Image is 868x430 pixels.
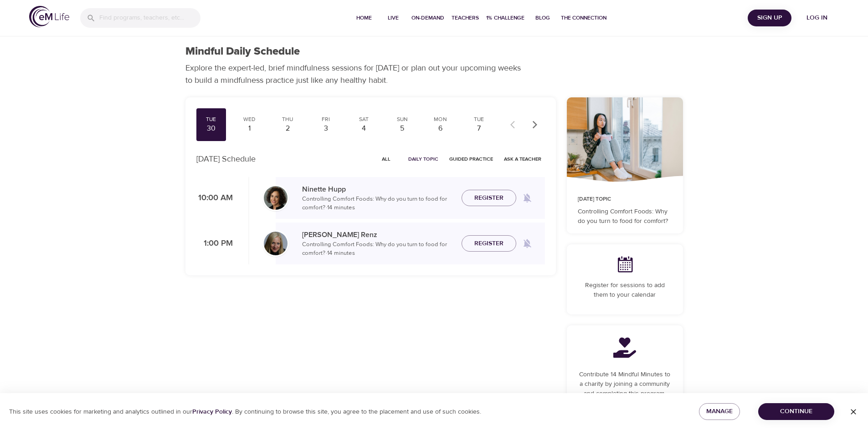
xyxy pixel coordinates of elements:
p: Contribute 14 Mindful Minutes to a charity by joining a community and completing this program. [578,370,672,399]
button: Log in [795,10,839,26]
span: Teachers [452,13,479,23]
div: 2 [276,123,299,134]
span: The Connection [561,13,606,23]
h1: Mindful Daily Schedule [185,45,300,58]
span: Log in [799,12,835,24]
span: Home [353,13,375,23]
div: 5 [391,123,414,134]
span: Ask a Teacher [504,155,541,163]
p: Explore the expert-led, brief mindfulness sessions for [DATE] or plan out your upcoming weeks to ... [185,62,527,86]
div: 4 [353,123,375,134]
p: [DATE] Schedule [196,153,256,165]
p: [DATE] Topic [578,195,672,203]
a: Privacy Policy [192,408,232,416]
button: Guided Practice [446,152,497,166]
button: Register [462,190,516,207]
p: Controlling Comfort Foods: Why do you turn to food for comfort? [578,207,672,226]
div: 3 [314,123,337,134]
div: 7 [467,123,490,134]
span: On-Demand [411,13,444,23]
p: 10:00 AM [196,192,233,204]
div: Wed [238,116,261,123]
input: Find programs, teachers, etc... [99,8,200,28]
p: Controlling Comfort Foods: Why do you turn to food for comfort? · 14 minutes [302,195,454,212]
img: logo [29,6,69,27]
div: Tue [467,116,490,123]
div: Sun [391,116,414,123]
span: Register [474,192,503,204]
span: Remind me when a class goes live every Tuesday at 10:00 AM [516,187,538,209]
img: Diane_Renz-min.jpg [264,232,288,255]
div: Mon [429,116,452,123]
button: Register [462,235,516,252]
p: Register for sessions to add them to your calendar [578,281,672,300]
div: 6 [429,123,452,134]
div: 30 [200,123,223,134]
p: Ninette Hupp [302,184,454,195]
span: Continue [765,406,827,417]
button: Manage [699,403,740,420]
div: 1 [238,123,261,134]
p: Controlling Comfort Foods: Why do you turn to food for comfort? · 14 minutes [302,240,454,258]
div: Sat [353,116,375,123]
span: All [375,155,397,163]
button: Continue [758,403,834,420]
span: Blog [532,13,554,23]
span: Sign Up [751,12,788,24]
span: Remind me when a class goes live every Tuesday at 1:00 PM [516,233,538,254]
span: Manage [706,406,733,417]
span: Guided Practice [449,155,493,163]
button: All [372,152,401,166]
button: Daily Topic [405,152,442,166]
div: Tue [200,116,223,123]
span: 1% Challenge [486,13,524,23]
img: Ninette_Hupp-min.jpg [264,186,288,210]
span: Daily Topic [408,155,438,163]
p: 1:00 PM [196,238,233,250]
button: Ask a Teacher [500,152,545,166]
p: [PERSON_NAME] Renz [302,229,454,240]
div: Fri [314,116,337,123]
span: Live [382,13,404,23]
span: Register [474,238,503,249]
div: Thu [276,116,299,123]
button: Sign Up [748,10,791,26]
